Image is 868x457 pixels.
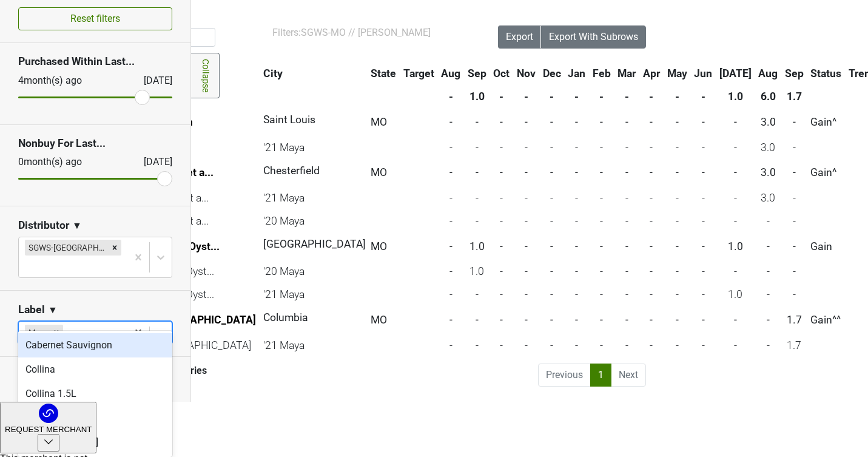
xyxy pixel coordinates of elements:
[676,314,679,326] span: -
[664,63,690,84] th: May: activate to sort column ascending
[787,314,802,326] span: 1.7
[400,63,437,84] th: Target: activate to sort column ascending
[702,116,705,128] span: -
[590,210,614,232] td: -
[525,116,528,128] span: -
[371,166,387,178] span: MO
[514,137,539,158] td: -
[500,314,503,326] span: -
[691,283,715,305] td: -
[761,166,776,178] span: 3.0
[403,67,434,80] span: Target
[514,260,539,282] td: -
[590,334,614,356] td: -
[756,283,781,305] td: -
[438,283,463,305] td: -
[449,314,453,326] span: -
[438,210,463,232] td: -
[590,86,614,107] th: -
[18,333,172,357] div: Cabernet Sauvignon
[565,210,588,232] td: -
[514,63,539,84] th: Nov: activate to sort column ascending
[575,116,578,128] span: -
[133,155,172,169] div: [DATE]
[664,260,690,282] td: -
[525,314,528,326] span: -
[640,334,663,356] td: -
[565,63,588,84] th: Jan: activate to sort column ascending
[260,334,366,356] td: '21 Maya
[734,314,737,326] span: -
[640,187,663,209] td: -
[756,210,781,232] td: -
[808,63,845,84] th: Status: activate to sort column ascending
[664,86,690,107] th: -
[782,210,807,232] td: -
[590,137,614,158] td: -
[133,73,172,88] div: [DATE]
[728,240,743,252] span: 1.0
[756,137,781,158] td: 3.0
[702,314,705,326] span: -
[500,240,503,252] span: -
[625,240,628,252] span: -
[525,166,528,178] span: -
[449,116,453,128] span: -
[540,86,564,107] th: -
[263,238,366,250] span: [GEOGRAPHIC_DATA]
[514,187,539,209] td: -
[465,63,490,84] th: Sep: activate to sort column ascending
[782,63,807,84] th: Sep: activate to sort column ascending
[615,334,639,356] td: -
[625,314,628,326] span: -
[476,116,479,128] span: -
[550,116,553,128] span: -
[716,187,755,209] td: -
[702,166,705,178] span: -
[371,116,387,128] span: MO
[664,187,690,209] td: -
[491,210,513,232] td: -
[716,137,755,158] td: -
[18,219,69,232] h3: Distributor
[600,314,603,326] span: -
[18,155,115,169] div: 0 month(s) ago
[650,116,653,128] span: -
[756,187,781,209] td: 3.0
[650,166,653,178] span: -
[550,240,553,252] span: -
[500,116,503,128] span: -
[260,137,366,158] td: '21 Maya
[600,240,603,252] span: -
[514,334,539,356] td: -
[476,314,479,326] span: -
[465,137,490,158] td: -
[476,166,479,178] span: -
[263,164,320,177] span: Chesterfield
[590,63,614,84] th: Feb: activate to sort column ascending
[640,210,663,232] td: -
[664,137,690,158] td: -
[191,53,220,98] a: Collapse
[640,63,663,84] th: Apr: activate to sort column ascending
[491,137,513,158] td: -
[469,240,485,252] span: 1.0
[782,187,807,209] td: -
[18,357,172,382] div: Collina
[575,166,578,178] span: -
[761,116,776,128] span: 3.0
[664,283,690,305] td: -
[18,137,172,150] h3: Nonbuy For Last...
[263,113,315,126] span: Saint Louis
[756,334,781,356] td: -
[514,210,539,232] td: -
[438,260,463,282] td: -
[615,63,639,84] th: Mar: activate to sort column ascending
[676,166,679,178] span: -
[782,283,807,305] td: -
[540,187,564,209] td: -
[676,240,679,252] span: -
[449,240,453,252] span: -
[465,187,490,209] td: -
[615,86,639,107] th: -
